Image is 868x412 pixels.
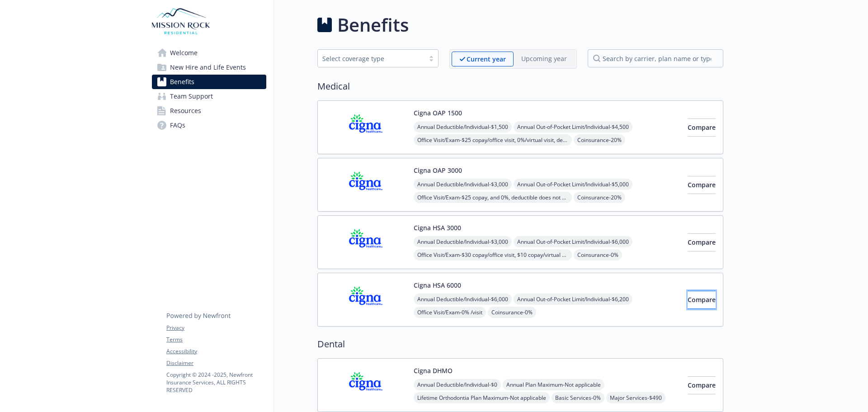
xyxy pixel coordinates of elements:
a: Disclaimer [166,359,266,367]
span: Resources [170,104,201,118]
p: Current year [467,54,506,64]
span: Annual Deductible/Individual - $3,000 [414,179,512,190]
span: Annual Out-of-Pocket Limit/Individual - $6,000 [514,236,632,247]
span: Upcoming year [514,52,575,66]
span: Coinsurance - 20% [574,134,625,146]
span: Compare [688,123,716,132]
span: New Hire and Life Events [170,60,246,75]
button: Compare [688,233,716,251]
div: Select coverage type [322,54,420,63]
span: Annual Plan Maximum - Not applicable [503,379,604,390]
button: Compare [688,176,716,194]
span: Annual Deductible/Individual - $6,000 [414,294,512,305]
span: Compare [688,238,716,246]
span: Annual Deductible/Individual - $1,500 [414,121,512,133]
button: Compare [688,118,716,137]
h1: Benefits [337,11,409,38]
button: Compare [688,376,716,394]
span: FAQs [170,118,185,133]
button: Cigna HSA 6000 [414,280,461,290]
span: Major Services - $490 [606,392,665,403]
a: Benefits [152,75,266,89]
span: Basic Services - 0% [552,392,604,403]
h2: Medical [317,80,723,93]
span: Lifetime Orthodontia Plan Maximum - Not applicable [414,392,550,403]
button: Cigna HSA 3000 [414,223,461,232]
p: Copyright © 2024 - 2025 , Newfront Insurance Services, ALL RIGHTS RESERVED [166,371,266,394]
span: Welcome [170,46,198,60]
span: Annual Out-of-Pocket Limit/Individual - $6,200 [514,294,632,305]
a: Team Support [152,89,266,104]
button: Cigna DHMO [414,366,453,375]
input: search by carrier, plan name or type [588,49,723,67]
span: Office Visit/Exam - 0% /visit [414,307,486,318]
button: Cigna OAP 3000 [414,166,462,175]
a: Terms [166,336,266,344]
span: Office Visit/Exam - $30 copay/office visit, $10 copay/virtual visit [414,249,572,260]
a: FAQs [152,118,266,133]
span: Compare [688,381,716,389]
p: Upcoming year [521,54,567,63]
img: CIGNA carrier logo [325,223,406,261]
span: Office Visit/Exam - $25 copay, and 0%, deductible does not apply [414,192,572,203]
span: Coinsurance - 0% [488,307,536,318]
span: Compare [688,180,716,189]
a: Resources [152,104,266,118]
span: Coinsurance - 20% [574,192,625,203]
h2: Dental [317,337,723,351]
img: CIGNA carrier logo [325,280,406,319]
img: CIGNA carrier logo [325,366,406,404]
button: Cigna OAP 1500 [414,108,462,118]
a: Welcome [152,46,266,60]
span: Compare [688,295,716,304]
span: Annual Out-of-Pocket Limit/Individual - $5,000 [514,179,632,190]
a: New Hire and Life Events [152,60,266,75]
a: Privacy [166,324,266,332]
img: CIGNA carrier logo [325,108,406,147]
span: Annual Deductible/Individual - $3,000 [414,236,512,247]
span: Benefits [170,75,194,89]
a: Accessibility [166,347,266,355]
button: Compare [688,291,716,309]
img: CIGNA carrier logo [325,166,406,204]
span: Annual Deductible/Individual - $0 [414,379,501,390]
span: Annual Out-of-Pocket Limit/Individual - $4,500 [514,121,632,133]
span: Coinsurance - 0% [574,249,622,260]
span: Team Support [170,89,213,104]
span: Office Visit/Exam - $25 copay/office visit, 0%/virtual visit, deductible does not apply [414,134,572,146]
